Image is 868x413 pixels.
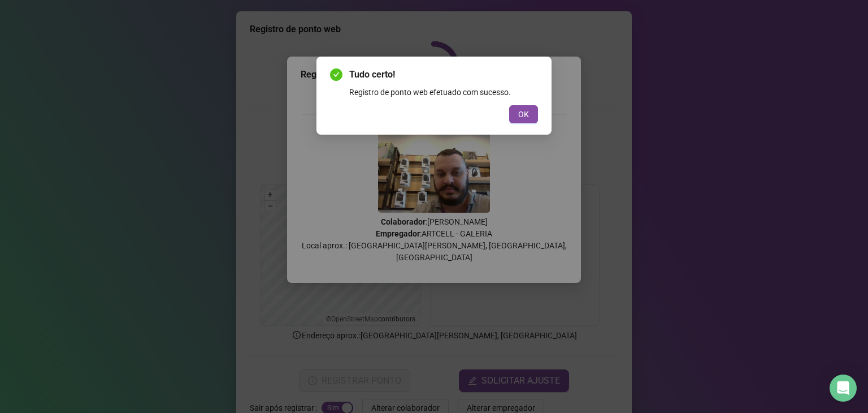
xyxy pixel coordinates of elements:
[830,375,857,402] div: Open Intercom Messenger
[330,68,342,81] span: check-circle
[349,68,538,81] span: Tudo certo!
[509,105,538,123] button: OK
[349,86,538,98] div: Registro de ponto web efetuado com sucesso.
[518,108,529,121] span: OK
